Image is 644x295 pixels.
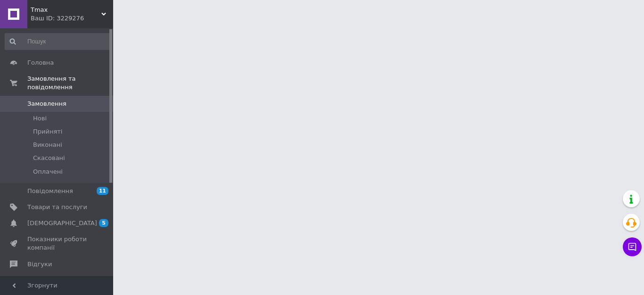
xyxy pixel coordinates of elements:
[33,114,47,123] span: Нові
[31,6,101,14] span: Tmax
[33,141,62,149] span: Виконані
[33,127,62,136] span: Прийняті
[99,219,108,227] span: 5
[33,154,65,162] span: Скасовані
[27,260,52,269] span: Відгуки
[27,203,87,211] span: Товари та послуги
[27,100,66,108] span: Замовлення
[27,219,97,228] span: [DEMOGRAPHIC_DATA]
[33,168,63,176] span: Оплачені
[97,187,108,195] span: 11
[31,14,113,23] div: Ваш ID: 3229276
[27,75,113,92] span: Замовлення та повідомлення
[623,237,642,256] button: Чат з покупцем
[27,59,54,67] span: Головна
[27,187,73,195] span: Повідомлення
[27,235,87,252] span: Показники роботи компанії
[5,33,111,50] input: Пошук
